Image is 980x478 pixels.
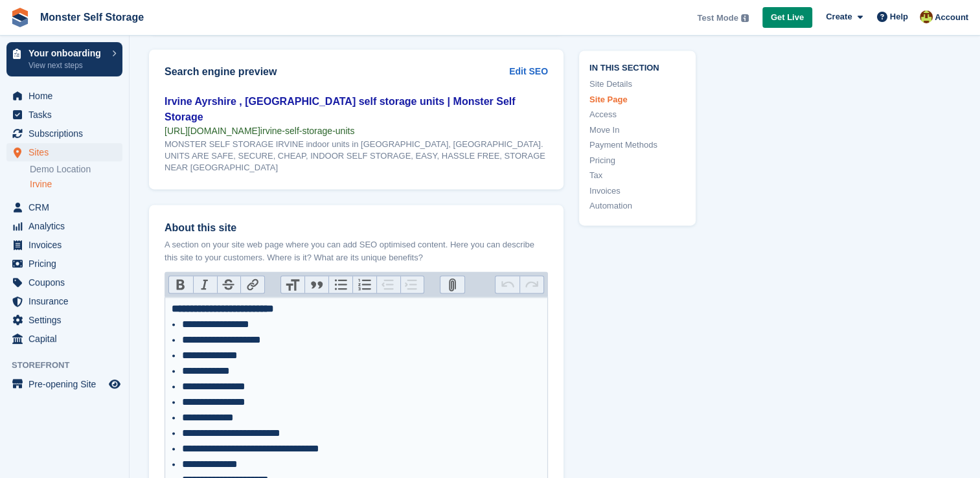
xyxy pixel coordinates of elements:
a: Invoices [589,185,685,198]
span: irvine-self-storage-units [260,126,355,136]
span: Coupons [28,273,106,291]
p: View next steps [28,60,106,71]
span: Subscriptions [28,124,106,142]
button: Decrease Level [376,276,400,293]
img: stora-icon-8386f47178a22dfd0bd8f6a31ec36ba5ce8667c1dd55bd0f319d3a0aa187defe.svg [10,8,30,27]
a: Site Page [589,93,685,106]
button: Strikethrough [217,276,241,293]
a: Your onboarding View next steps [6,42,122,76]
h2: Search engine preview [165,66,509,78]
span: Home [28,87,106,105]
span: Analytics [28,217,106,235]
a: menu [6,375,122,393]
a: Move In [589,124,685,137]
a: menu [6,143,122,161]
p: A section on your site web page where you can add SEO optimised content. Here you can describe th... [165,238,548,264]
span: Pricing [28,255,106,273]
button: Italic [193,276,217,293]
div: MONSTER SELF STORAGE IRVINE indoor units in [GEOGRAPHIC_DATA], [GEOGRAPHIC_DATA]. UNITS ARE SAFE,... [165,139,548,174]
span: Invoices [28,236,106,254]
label: About this site [165,220,548,236]
a: menu [6,87,122,105]
a: menu [6,311,122,329]
button: Quote [304,276,328,293]
span: Create [826,10,852,23]
span: Storefront [12,359,129,372]
button: Increase Level [400,276,424,293]
span: Account [935,11,968,24]
button: Link [240,276,264,293]
a: menu [6,330,122,348]
a: Edit SEO [509,65,548,78]
img: Kurun Sangha [920,10,933,23]
a: Tax [589,170,685,183]
span: Help [890,10,908,23]
a: menu [6,198,122,216]
span: Settings [28,311,106,329]
button: Redo [519,276,543,293]
span: [URL][DOMAIN_NAME] [165,126,260,136]
a: Preview store [107,376,122,392]
a: menu [6,217,122,235]
a: menu [6,236,122,254]
button: Bullets [328,276,352,293]
a: Monster Self Storage [35,6,149,28]
img: icon-info-grey-7440780725fd019a000dd9b08b2336e03edf1995a4989e88bcd33f0948082b44.svg [741,14,749,22]
a: Demo Location [30,163,122,176]
span: Pre-opening Site [28,375,106,393]
a: Irvine [30,178,122,190]
button: Undo [496,276,519,293]
button: Bold [169,276,193,293]
a: Payment Methods [589,139,685,152]
a: Site Details [589,78,685,91]
a: menu [6,292,122,310]
span: Tasks [28,106,106,124]
span: In this section [589,61,685,73]
span: CRM [28,198,106,216]
a: menu [6,106,122,124]
a: Get Live [762,7,812,28]
button: Attach Files [440,276,464,293]
span: Capital [28,330,106,348]
button: Heading [281,276,305,293]
a: Access [589,109,685,122]
span: Insurance [28,292,106,310]
span: Test Mode [697,12,738,25]
p: Your onboarding [28,49,106,58]
a: Automation [589,200,685,213]
div: Irvine Ayrshire , [GEOGRAPHIC_DATA] self storage units | Monster Self Storage [165,94,548,125]
a: menu [6,255,122,273]
button: Numbers [352,276,376,293]
span: Get Live [771,11,804,24]
a: Pricing [589,154,685,167]
a: menu [6,273,122,291]
span: Sites [28,143,106,161]
a: menu [6,124,122,142]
